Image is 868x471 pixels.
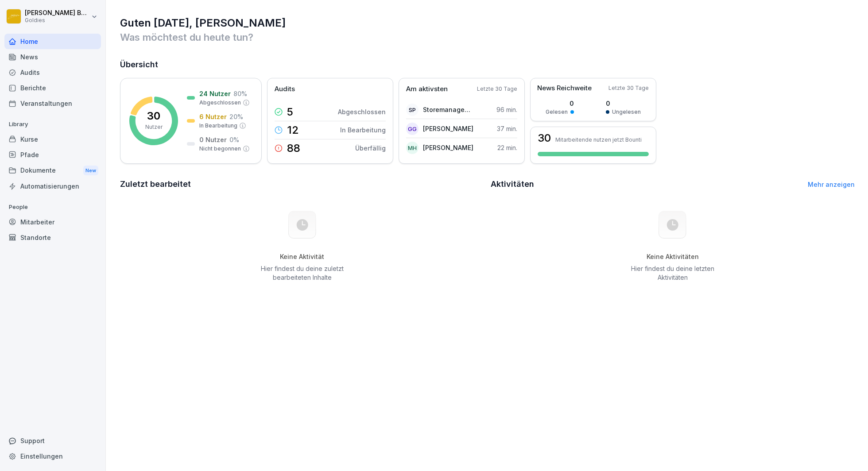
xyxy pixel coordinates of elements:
h2: Übersicht [120,58,855,71]
h1: Guten [DATE], [PERSON_NAME] [120,16,855,30]
a: News [4,49,101,65]
p: People [4,200,101,214]
p: 24 Nutzer [199,89,231,98]
a: Audits [4,65,101,80]
a: DokumenteNew [4,162,101,179]
p: 0 [606,99,641,108]
p: 20 % [229,112,243,121]
p: Gelesen [546,108,568,116]
p: 22 min. [497,143,517,152]
a: Home [4,34,101,49]
p: Überfällig [355,143,386,153]
p: In Bearbeitung [340,125,386,135]
a: Kurse [4,131,101,147]
div: Support [4,433,101,448]
a: Berichte [4,80,101,96]
a: Einstellungen [4,448,101,464]
p: 30 [147,111,160,121]
p: 37 min. [497,124,517,133]
p: Goldies [25,17,89,23]
p: Abgeschlossen [338,107,386,116]
p: News Reichweite [537,83,592,93]
p: 88 [287,143,300,154]
h2: Zuletzt bearbeitet [120,178,484,190]
p: Ungelesen [612,108,641,116]
p: [PERSON_NAME] [423,143,473,152]
h2: Aktivitäten [491,178,534,190]
p: Storemanagement [GEOGRAPHIC_DATA] [423,105,474,114]
h5: Keine Aktivität [257,253,347,261]
p: In Bearbeitung [199,122,237,130]
h5: Keine Aktivitäten [628,253,717,261]
p: Mitarbeitende nutzen jetzt Bounti [555,136,642,143]
a: Mehr anzeigen [808,181,855,188]
p: Was möchtest du heute tun? [120,30,855,44]
p: Hier findest du deine letzten Aktivitäten [628,264,717,282]
p: Letzte 30 Tage [608,84,649,92]
h3: 30 [538,133,551,143]
div: SP [406,104,418,116]
p: Nicht begonnen [199,145,241,153]
div: GG [406,123,418,135]
p: 6 Nutzer [199,112,227,121]
p: Abgeschlossen [199,99,241,107]
p: 5 [287,107,293,117]
p: 80 % [233,89,247,98]
p: 12 [287,125,299,135]
p: Nutzer [145,123,163,131]
p: Audits [275,84,295,94]
p: Am aktivsten [406,84,448,94]
a: Veranstaltungen [4,96,101,111]
p: Library [4,117,101,131]
div: Dokumente [4,162,101,179]
a: Standorte [4,230,101,245]
div: MH [406,142,418,154]
p: [PERSON_NAME] [423,124,473,133]
p: 0 % [229,135,239,144]
p: [PERSON_NAME] Buhren [25,9,89,17]
p: 0 [546,99,574,108]
a: Automatisierungen [4,178,101,194]
p: Hier findest du deine zuletzt bearbeiteten Inhalte [257,264,347,282]
a: Mitarbeiter [4,214,101,230]
p: Letzte 30 Tage [477,85,517,93]
p: 0 Nutzer [199,135,227,144]
a: Pfade [4,147,101,162]
p: 96 min. [496,105,517,114]
div: New [83,166,98,176]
